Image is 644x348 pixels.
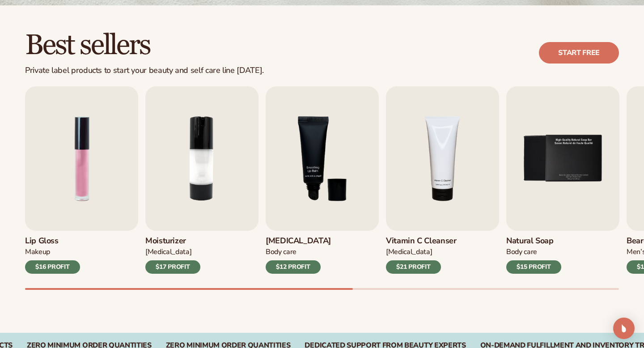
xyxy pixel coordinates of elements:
[386,236,457,246] h3: Vitamin C Cleanser
[25,236,80,246] h3: Lip Gloss
[145,86,258,274] a: 2 / 9
[539,42,619,64] a: Start free
[386,260,441,274] div: $21 PROFIT
[25,86,138,274] a: 1 / 9
[25,260,80,274] div: $16 PROFIT
[386,247,457,257] div: [MEDICAL_DATA]
[145,236,200,246] h3: Moisturizer
[506,247,561,257] div: Body Care
[506,236,561,246] h3: Natural Soap
[25,247,80,257] div: Makeup
[613,318,635,339] div: Open Intercom Messenger
[266,247,331,257] div: Body Care
[386,86,499,274] a: 4 / 9
[506,86,619,274] a: 5 / 9
[266,260,321,274] div: $12 PROFIT
[506,260,561,274] div: $15 PROFIT
[25,30,264,60] h2: Best sellers
[145,247,200,257] div: [MEDICAL_DATA]
[145,260,200,274] div: $17 PROFIT
[266,236,331,246] h3: [MEDICAL_DATA]
[25,66,264,76] div: Private label products to start your beauty and self care line [DATE].
[266,86,379,274] a: 3 / 9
